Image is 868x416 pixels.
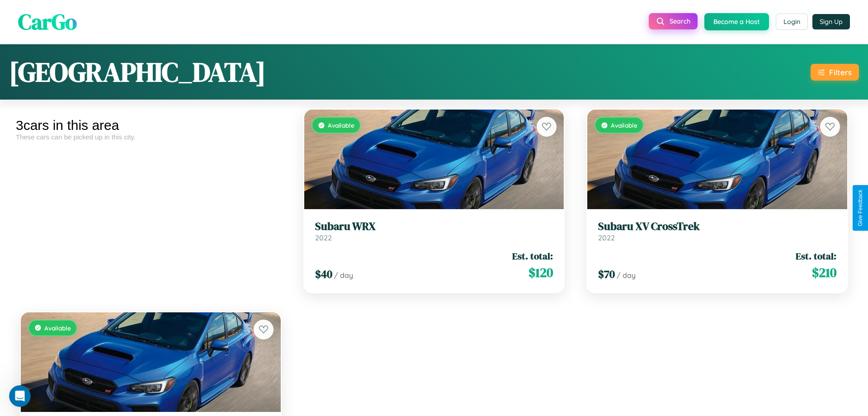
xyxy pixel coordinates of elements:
[811,64,859,81] button: Filters
[598,220,836,242] a: Subaru XV CrossTrek2022
[812,263,836,282] span: $ 210
[649,13,698,29] button: Search
[611,121,637,129] span: Available
[528,263,553,282] span: $ 120
[598,220,836,233] h3: Subaru XV CrossTrek
[829,67,852,77] div: Filters
[9,53,266,91] h1: [GEOGRAPHIC_DATA]
[704,13,769,30] button: Become a Host
[44,324,71,332] span: Available
[315,220,553,233] h3: Subaru WRX
[16,118,286,133] div: 3 cars in this area
[670,17,690,25] span: Search
[617,271,636,280] span: / day
[315,267,332,282] span: $ 40
[315,233,332,242] span: 2022
[18,7,77,37] span: CarGo
[16,133,286,141] div: These cars can be picked up in this city.
[334,271,353,280] span: / day
[328,121,354,129] span: Available
[776,14,808,30] button: Login
[812,14,850,29] button: Sign Up
[9,385,31,407] iframe: Intercom live chat
[512,249,553,263] span: Est. total:
[857,190,863,226] div: Give Feedback
[796,249,836,263] span: Est. total:
[598,267,615,282] span: $ 70
[315,220,553,242] a: Subaru WRX2022
[598,233,615,242] span: 2022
